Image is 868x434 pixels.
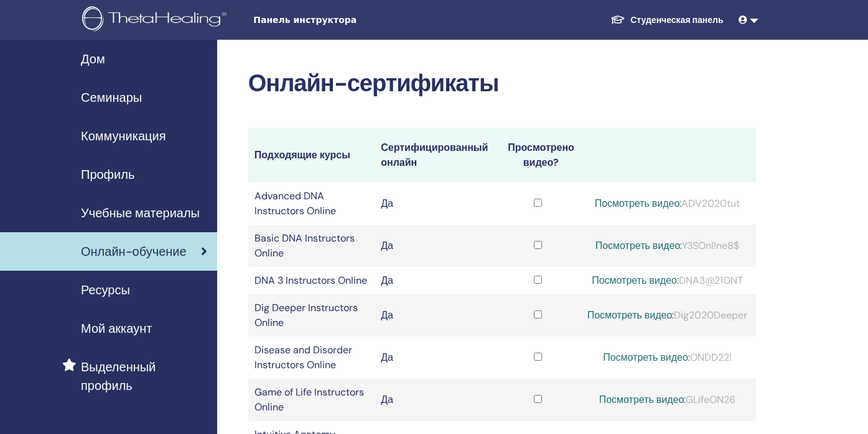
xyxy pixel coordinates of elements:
[248,379,375,421] td: Game of Life Instructors Online
[603,351,690,364] a: Посмотреть видео:
[81,358,207,395] span: Выделенный профиль
[585,392,750,407] div: GLifeON26
[248,225,375,267] td: Basic DNA Instructors Online
[375,267,497,294] td: Да
[610,14,625,25] img: graduation-cap-white.svg
[248,183,375,225] td: Advanced DNA Instructors Online
[248,337,375,379] td: Disease and Disorder Instructors Online
[375,225,497,267] td: Да
[600,9,733,32] a: Студенческая панель
[585,238,750,253] div: Y3SOnl!ne8$
[248,70,756,98] h2: Онлайн-сертификаты
[81,319,152,338] span: Мой аккаунт
[587,309,674,322] a: Посмотреть видео:
[595,197,682,210] a: Посмотреть видео:
[81,50,105,68] span: Дом
[375,294,497,337] td: Да
[81,88,142,107] span: Семинары
[585,196,750,211] div: ADV2020tut
[497,128,579,183] th: Просмотрено видео?
[375,128,497,183] th: Сертифицированный онлайн
[585,350,750,365] div: ONDD22!
[248,294,375,337] td: Dig Deeper Instructors Online
[592,274,679,287] a: Посмотреть видео:
[599,393,686,406] a: Посмотреть видео:
[248,267,375,294] td: DNA 3 Instructors Online
[585,273,750,288] div: DNA3@21ONT
[248,128,375,183] th: Подходящие курсы
[375,337,497,379] td: Да
[81,242,187,261] span: Онлайн-обучение
[81,127,166,145] span: Коммуникация
[81,204,200,222] span: Учебные материалы
[375,183,497,225] td: Да
[253,14,440,27] span: Панель инструктора
[375,379,497,421] td: Да
[585,308,750,323] div: Dig2020Deeper
[82,6,231,34] img: logo.png
[81,281,130,299] span: Ресурсы
[595,239,683,252] a: Посмотреть видео:
[81,165,134,184] span: Профиль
